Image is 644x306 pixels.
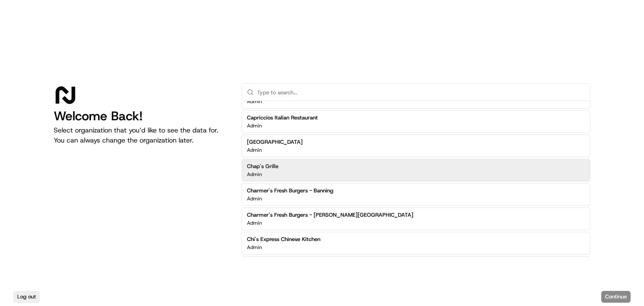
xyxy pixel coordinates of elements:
h2: Capriccios Italian Restaurant [247,114,318,122]
h2: Charmer's Fresh Burgers - [PERSON_NAME][GEOGRAPHIC_DATA] [247,211,413,219]
h1: Welcome Back! [54,109,228,124]
p: Admin [247,171,262,178]
p: Admin [247,122,262,129]
h2: Chap's Grille [247,163,278,170]
button: Log out [13,291,40,303]
h2: Chi's Express Chinese Kitchen [247,236,320,243]
h2: Charmer's Fresh Burgers - Banning [247,187,333,194]
p: Admin [247,220,262,226]
p: Admin [247,195,262,202]
p: Admin [247,98,262,105]
input: Type to search... [257,84,585,101]
p: Select organization that you’d like to see the data for. You can always change the organization l... [54,125,228,145]
h2: [GEOGRAPHIC_DATA] [247,138,303,146]
p: Admin [247,244,262,251]
p: Admin [247,147,262,153]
